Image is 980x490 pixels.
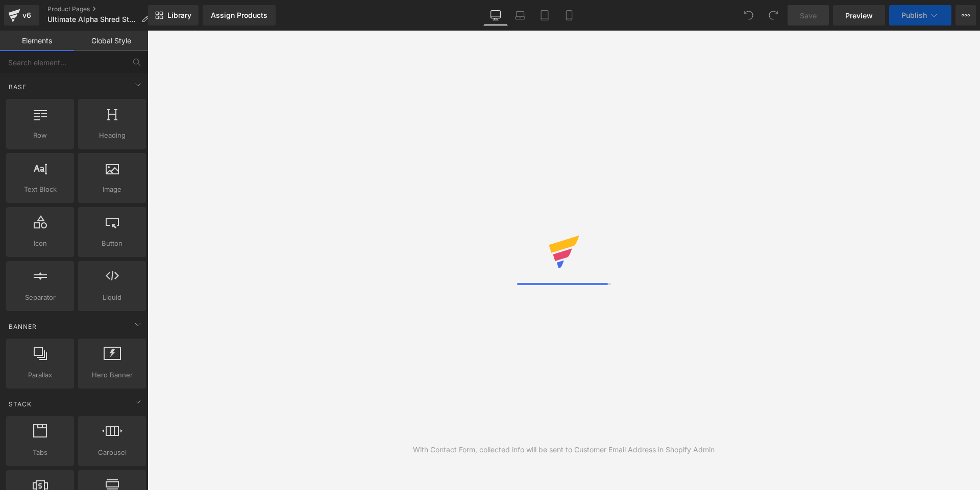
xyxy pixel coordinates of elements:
span: Ultimate Alpha Shred Stack [47,15,137,23]
span: Base [8,82,28,92]
span: Image [81,184,143,195]
a: Laptop [508,5,532,25]
div: With Contact Form, collected info will be sent to Customer Email Address in Shopify Admin [413,444,715,455]
a: New Library [148,5,199,25]
button: Redo [763,5,783,25]
span: Hero Banner [81,370,143,380]
span: Liquid [81,292,143,303]
span: Button [81,238,143,249]
button: Undo [739,5,759,25]
a: v6 [4,5,39,25]
span: Preview [845,10,873,21]
a: Desktop [483,5,508,25]
button: Publish [889,5,951,25]
a: Global Style [74,31,148,51]
span: Parallax [9,370,71,380]
a: Tablet [532,5,557,25]
span: Save [800,10,817,21]
span: Heading [81,130,143,141]
span: Separator [9,292,71,303]
div: Assign Products [211,11,267,19]
span: Banner [8,322,38,331]
span: Publish [901,11,927,19]
a: Preview [833,5,885,25]
span: Tabs [9,447,71,458]
span: Stack [8,399,33,409]
span: Row [9,130,71,141]
span: Icon [9,238,71,249]
span: Text Block [9,184,71,195]
a: Mobile [557,5,581,25]
span: Carousel [81,447,143,458]
a: Product Pages [47,5,157,13]
span: Library [167,11,191,20]
div: v6 [20,9,33,22]
button: More [955,5,976,25]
